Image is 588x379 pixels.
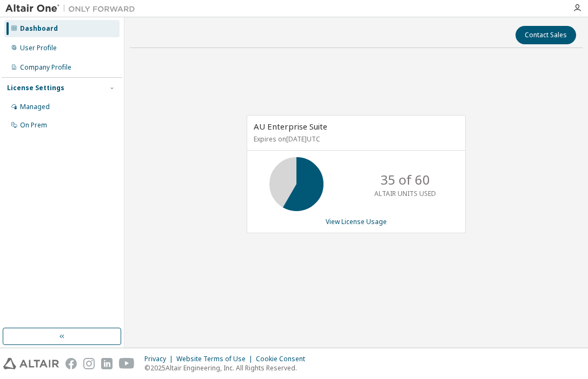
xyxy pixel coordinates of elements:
p: ALTAIR UNITS USED [374,189,436,198]
div: On Prem [20,121,47,130]
div: Managed [20,103,50,111]
img: altair_logo.svg [3,358,59,369]
a: View License Usage [326,217,387,226]
img: Altair One [5,3,141,14]
img: youtube.svg [119,358,135,369]
img: facebook.svg [65,358,77,369]
p: 35 of 60 [380,171,430,189]
div: Cookie Consent [256,355,312,363]
img: linkedin.svg [101,358,113,369]
div: License Settings [7,84,64,92]
div: Dashboard [20,24,58,33]
div: User Profile [20,44,57,52]
p: © 2025 Altair Engineering, Inc. All Rights Reserved. [144,363,312,373]
img: instagram.svg [83,358,95,369]
span: AU Enterprise Suite [254,121,327,132]
button: Contact Sales [516,26,576,44]
div: Privacy [144,355,176,363]
p: Expires on [DATE] UTC [254,134,456,144]
div: Website Terms of Use [176,355,256,363]
div: Company Profile [20,63,71,72]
